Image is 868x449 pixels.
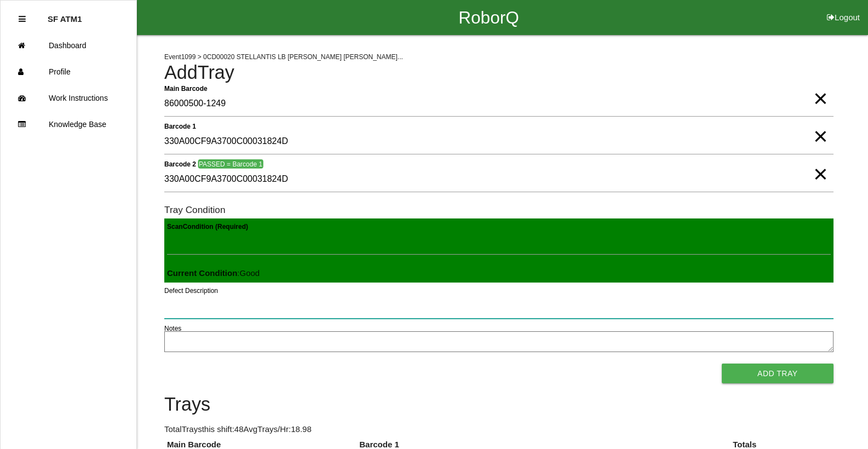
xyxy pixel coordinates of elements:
a: Dashboard [1,32,136,59]
h6: Tray Condition [164,205,833,215]
a: Work Instructions [1,85,136,111]
b: Scan Condition (Required) [167,223,248,231]
span: Clear Input [813,152,827,174]
a: Profile [1,59,136,85]
span: : Good [167,268,260,278]
b: Barcode 2 [164,160,196,168]
b: Main Barcode [164,84,208,92]
span: Clear Input [813,114,827,136]
b: Barcode 1 [164,122,196,130]
span: Clear Input [813,77,827,99]
label: Notes [164,324,181,333]
h4: Add Tray [164,62,833,83]
p: SF ATM1 [48,6,82,24]
label: Defect Description [164,286,218,296]
span: PASSED = Barcode 1 [198,159,263,169]
a: Knowledge Base [1,111,136,137]
button: Add Tray [722,364,833,383]
p: Total Trays this shift: 48 Avg Trays /Hr: 18.98 [164,423,833,436]
h4: Trays [164,394,833,415]
input: Required [164,91,833,117]
b: Current Condition [167,268,237,278]
span: Event 1099 > 0CD00020 STELLANTIS LB [PERSON_NAME] [PERSON_NAME]... [164,53,403,61]
div: Close [19,6,26,32]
